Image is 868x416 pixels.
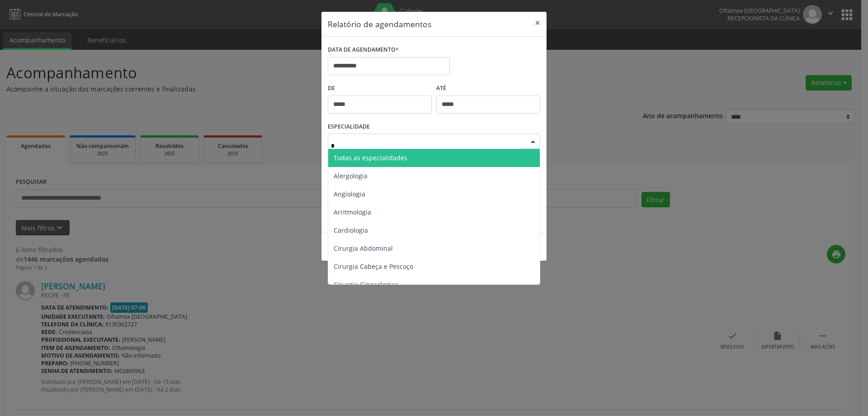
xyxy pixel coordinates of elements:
h5: Relatório de agendamentos [328,18,431,30]
button: Close [528,12,547,34]
span: Cirurgia Cabeça e Pescoço [334,262,413,271]
span: Cardiologia [334,226,368,234]
label: ESPECIALIDADE [328,120,370,134]
label: DATA DE AGENDAMENTO [328,43,399,57]
span: Alergologia [334,172,368,180]
label: De [328,81,432,96]
span: Cirurgia Ginecologica [334,280,398,289]
span: Angiologia [334,190,365,198]
label: ATÉ [436,81,540,96]
span: Cirurgia Abdominal [334,244,393,253]
span: Arritmologia [334,208,371,216]
span: Todas as especialidades [334,153,407,162]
